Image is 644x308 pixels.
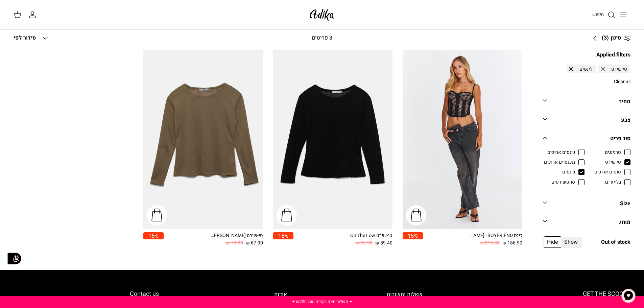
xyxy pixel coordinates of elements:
a: Size [543,198,630,214]
div: צבע [621,116,630,125]
div: טי-שירט On The Low [338,232,392,239]
a: ג׳ינס All Or Nothing [PERSON_NAME] | BOYFRIEND 186.90 ₪ 219.90 ₪ [423,232,522,247]
span: 67.90 ₪ [246,239,263,247]
span: סידור לפי [14,34,36,42]
span: Hide [544,236,561,248]
div: Applied filters [596,51,630,60]
img: Adika IL [308,7,336,23]
span: 15% [143,232,164,239]
a: סינון (3) [588,30,630,46]
h6: GET THE SCOOP [522,290,627,298]
a: ✦ משלוח חינם בקנייה מעל ₪220 ✦ [292,299,353,305]
span: 79.90 ₪ [226,239,243,247]
button: Toggle menu [616,7,630,22]
div: סוג פריט [610,135,630,143]
div: מחיר [619,97,630,106]
span: טי שירט [609,65,630,74]
a: שאלות ותשובות [387,290,423,299]
span: ג'ינסים ארוכים [547,149,575,156]
a: סוג פריט [543,134,630,149]
span: Out of stock [601,238,630,247]
a: 15% [273,232,293,247]
a: טי שירט [598,65,630,73]
a: טי-שירט On The Low 59.40 ₪ 69.90 ₪ [293,232,393,247]
span: חיפוש [592,11,604,18]
span: סווטשירטים [551,179,575,186]
span: ג'ינסים [577,65,596,74]
button: סידור לפי [14,31,49,46]
a: 15% [403,232,423,247]
span: 186.90 ₪ [502,239,522,247]
button: צ'אט [618,286,639,306]
a: החשבון שלי [28,11,39,19]
span: ג'ינסים [562,169,575,175]
span: טרנינגים [605,149,621,156]
div: טי-שירט [PERSON_NAME] שרוולים ארוכים [209,232,263,239]
span: מכנסיים ארוכים [544,159,575,166]
a: צבע [543,115,630,130]
a: Clear all [614,78,630,85]
div: Size [620,199,630,208]
a: ג׳ינס All Or Nothing קריס-קרוס | BOYFRIEND [403,50,522,229]
span: 15% [403,232,423,239]
span: בלייזרים [605,179,621,186]
a: טי-שירט [PERSON_NAME] שרוולים ארוכים 67.90 ₪ 79.90 ₪ [164,232,263,247]
span: 59.40 ₪ [375,239,392,247]
a: ג'ינסים [567,65,596,73]
div: מותג [619,218,630,227]
a: מחיר [543,96,630,112]
h6: Contact us [17,290,159,298]
a: מותג [543,217,630,232]
span: טי שירט [605,159,621,166]
span: Show [561,236,581,248]
a: חיפוש [592,11,616,19]
span: 219.90 ₪ [480,239,500,247]
span: 15% [273,232,293,239]
a: טי-שירט Sandy Dunes שרוולים ארוכים [143,50,263,229]
div: ג׳ינס All Or Nothing [PERSON_NAME] | BOYFRIEND [468,232,522,239]
a: 15% [143,232,164,247]
span: סינון [611,34,621,43]
a: אודות [274,290,287,299]
img: accessibility_icon02.svg [5,249,24,268]
span: 69.90 ₪ [355,239,373,247]
div: 3 פריטים [252,34,392,43]
span: (3) [602,34,609,43]
a: טי-שירט On The Low [273,50,393,229]
span: טופים ארוכים [594,169,621,175]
